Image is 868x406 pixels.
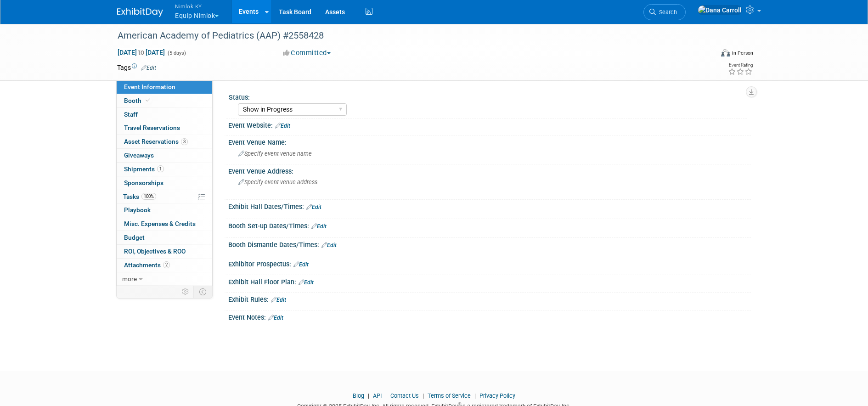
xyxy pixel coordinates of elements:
a: Search [643,4,686,20]
span: Budget [124,234,145,241]
span: to [137,49,146,56]
span: ROI, Objectives & ROO [124,248,186,255]
span: Asset Reservations [124,138,188,145]
div: Event Notes: [228,310,751,322]
a: Playbook [117,203,212,217]
span: Nimlok KY [175,1,219,11]
a: Shipments1 [117,163,212,176]
span: Travel Reservations [124,124,180,131]
span: 3 [181,138,188,145]
a: Blog [353,392,364,399]
span: Sponsorships [124,179,163,186]
a: Budget [117,231,212,244]
div: In-Person [732,50,753,56]
a: Edit [321,242,337,248]
span: Staff [124,111,138,118]
div: Event Website: [228,118,751,130]
img: Dana Carroll [698,5,742,15]
a: Edit [311,223,327,230]
span: Event Information [124,83,175,90]
span: | [420,392,426,399]
div: Event Rating [728,63,753,68]
a: Attachments2 [117,259,212,272]
td: Tags [117,63,156,72]
div: Exhibitor Prospectus: [228,257,751,269]
span: Tasks [123,193,156,200]
span: | [383,392,389,399]
a: Booth [117,94,212,107]
a: Giveaways [117,149,212,162]
div: American Academy of Pediatrics (AAP) #2558428 [114,28,699,44]
span: Misc. Expenses & Credits [124,220,196,227]
div: Event Venue Name: [228,135,751,147]
td: Toggle Event Tabs [194,286,213,298]
a: Edit [299,279,314,286]
span: Search [656,9,677,16]
span: Booth [124,97,152,104]
div: Event Format [659,48,753,62]
span: Playbook [124,206,151,214]
a: Edit [275,123,290,129]
a: Edit [306,204,321,210]
a: Terms of Service [428,392,471,399]
a: Edit [141,65,156,71]
div: Exhibit Hall Dates/Times: [228,200,751,212]
span: | [366,392,372,399]
a: Sponsorships [117,176,212,190]
span: Specify event venue address [238,179,317,186]
div: Event Venue Address: [228,164,751,176]
span: [DATE] [DATE] [117,48,165,56]
a: ROI, Objectives & ROO [117,245,212,258]
span: 1 [157,165,164,172]
a: Edit [293,261,309,268]
a: Edit [271,297,286,303]
span: Shipments [124,165,164,173]
a: Travel Reservations [117,121,212,135]
a: Event Information [117,80,212,94]
img: Format-Inperson.png [721,49,730,56]
div: Exhibit Hall Floor Plan: [228,275,751,287]
a: Misc. Expenses & Credits [117,217,212,231]
span: Specify event venue name [238,150,312,157]
span: | [472,392,478,399]
button: Committed [280,48,334,58]
div: Booth Set-up Dates/Times: [228,219,751,231]
div: Exhibit Rules: [228,293,751,304]
a: Privacy Policy [479,392,515,399]
span: Giveaways [124,152,154,159]
span: Attachments [124,261,170,269]
i: Booth reservation complete [146,98,150,103]
div: Status: [229,90,747,102]
td: Personalize Event Tab Strip [178,286,194,298]
img: ExhibitDay [117,8,163,17]
a: more [117,272,212,286]
span: (5 days) [167,50,186,56]
a: Contact Us [390,392,419,399]
a: Edit [268,315,283,321]
a: Tasks100% [117,190,212,203]
a: Asset Reservations3 [117,135,212,148]
span: more [122,275,137,282]
a: Staff [117,108,212,121]
span: 100% [141,193,156,200]
div: Booth Dismantle Dates/Times: [228,238,751,250]
a: API [373,392,382,399]
span: 2 [163,261,170,268]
